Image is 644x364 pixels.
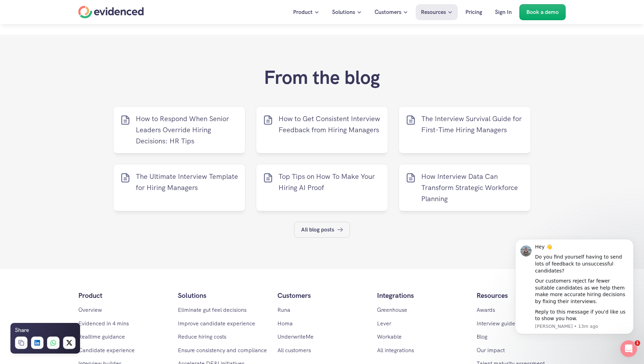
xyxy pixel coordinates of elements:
[377,290,466,301] p: Integrations
[620,340,637,357] iframe: Intercom live chat
[78,320,129,327] a: Evidenced in 4 mins
[421,8,446,17] p: Resources
[421,171,524,204] p: How Interview Data Can Transform Strategic Workforce Planning
[113,106,245,153] a: How to Respond When Senior Leaders Override Hiring Decisions: HR Tips
[277,290,367,301] h5: Customers
[294,222,350,238] a: All blog posts
[277,347,311,354] a: All customers
[635,340,640,346] span: 1
[78,333,125,340] a: Realtime guidance
[256,164,388,211] a: Top Tips on How To Make Your Hiring AI Proof
[293,8,313,17] p: Product
[178,333,226,340] a: Reduce hiring costs
[421,113,524,135] p: The Interview Survival Guide for First-Time Hiring Managers
[519,4,566,20] a: Book a demo
[490,4,517,20] a: Sign In
[178,290,267,301] p: Solutions
[399,164,531,211] a: How Interview Data Can Transform Strategic Workforce Planning
[460,4,487,20] a: Pricing
[178,306,246,314] a: Eliminate gut feel decisions
[78,290,167,301] p: Product
[301,225,334,234] p: All blog posts
[278,171,381,193] p: Top Tips on How To Make Your Hiring AI Proof
[78,6,144,18] a: Home
[377,347,414,354] a: All integrations
[495,8,512,17] p: Sign In
[277,306,290,314] a: Runa
[136,171,238,193] p: The Ultimate Interview Template for Hiring Managers
[505,235,644,345] iframe: Intercom notifications message
[477,290,566,301] p: Resources
[477,333,487,340] a: Blog
[375,8,401,17] p: Customers
[256,106,388,153] a: How to Get Consistent Interview Feedback from Hiring Managers
[277,333,314,340] a: UnderwriteMe
[178,347,267,354] a: Ensure consistency and compliance
[136,113,238,147] p: How to Respond When Senior Leaders Override Hiring Decisions: HR Tips
[278,113,381,135] p: How to Get Consistent Interview Feedback from Hiring Managers
[526,8,559,17] p: Book a demo
[377,320,391,327] a: Lever
[477,306,495,314] a: Awards
[78,306,102,314] a: Overview
[465,8,482,17] p: Pricing
[178,320,255,327] a: Improve candidate experience
[399,106,531,153] a: The Interview Survival Guide for First-Time Hiring Managers
[477,347,505,354] a: Our impact
[15,326,29,335] h6: Share
[277,320,293,327] a: Homa
[264,66,380,89] h2: From the blog
[78,347,135,354] a: Candidate experience
[113,164,245,211] a: The Ultimate Interview Template for Hiring Managers
[377,306,407,314] a: Greenhouse
[377,333,402,340] a: Workable
[477,320,518,327] a: Interview guides
[332,8,355,17] p: Solutions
